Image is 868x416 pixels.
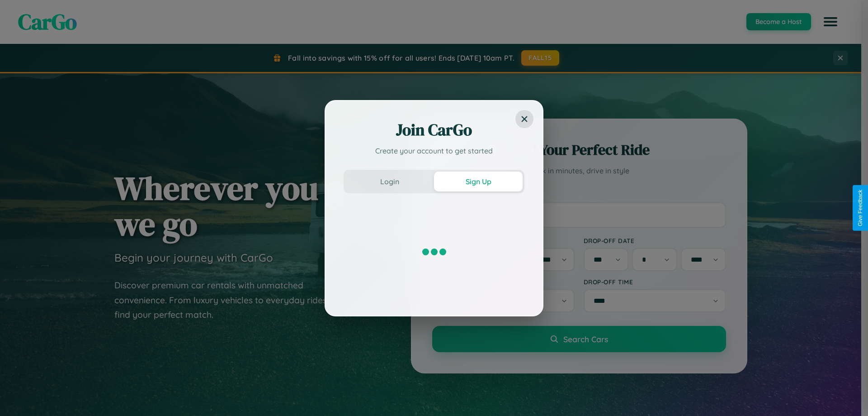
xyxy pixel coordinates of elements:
h2: Join CarGo [344,119,524,141]
p: Create your account to get started [344,145,524,156]
iframe: Intercom live chat [9,385,31,407]
div: Give Feedback [857,190,863,226]
button: Login [345,172,434,191]
button: Sign Up [434,172,523,191]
